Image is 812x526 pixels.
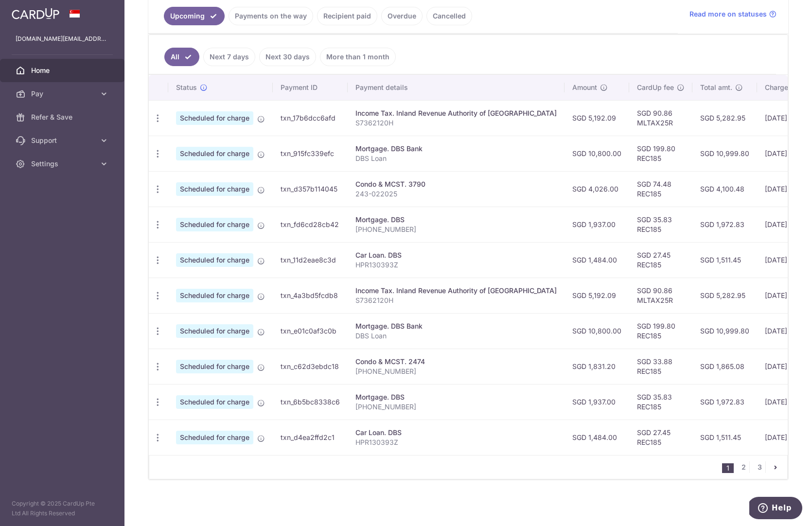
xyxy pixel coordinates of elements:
td: SGD 5,192.09 [565,100,629,136]
p: DBS Loan [355,154,557,163]
div: Condo & MCST. 3790 [355,179,557,189]
span: Home [31,66,95,75]
div: Mortgage. DBS [355,215,557,225]
p: [PHONE_NUMBER] [355,402,557,412]
td: SGD 90.86 MLTAX25R [629,278,692,313]
a: Read more on statuses [689,9,777,19]
span: Scheduled for charge [176,431,253,444]
td: SGD 1,937.00 [565,384,629,420]
td: SGD 4,026.00 [565,171,629,207]
span: Scheduled for charge [176,182,253,196]
td: SGD 199.80 REC185 [629,313,692,349]
td: SGD 27.45 REC185 [629,242,692,278]
p: S7362120H [355,118,557,128]
div: Mortgage. DBS [355,392,557,402]
p: HPR130393Z [355,438,557,447]
p: [PHONE_NUMBER] [355,367,557,376]
span: Scheduled for charge [176,395,253,409]
span: Settings [31,159,95,169]
span: Scheduled for charge [176,253,253,267]
td: txn_6b5bc8338c6 [273,384,348,420]
div: Car Loan. DBS [355,250,557,260]
p: 243-022025 [355,189,557,199]
span: Total amt. [700,83,732,92]
td: txn_17b6dcc6afd [273,100,348,136]
td: txn_fd6cd28cb42 [273,207,348,242]
span: Status [176,83,197,92]
td: SGD 33.88 REC185 [629,349,692,384]
td: SGD 90.86 MLTAX25R [629,100,692,136]
span: Charge date [765,83,805,92]
td: SGD 5,282.95 [692,278,757,313]
a: More than 1 month [320,48,396,66]
td: txn_d357b114045 [273,171,348,207]
td: SGD 1,865.08 [692,349,757,384]
div: Mortgage. DBS Bank [355,144,557,154]
div: Mortgage. DBS Bank [355,321,557,331]
span: Support [31,136,95,145]
span: Scheduled for charge [176,218,253,231]
li: 1 [722,463,734,473]
nav: pager [722,456,787,479]
span: Scheduled for charge [176,324,253,338]
th: Payment ID [273,75,348,100]
td: SGD 1,937.00 [565,207,629,242]
a: Payments on the way [229,7,313,25]
div: Car Loan. DBS [355,428,557,438]
p: DBS Loan [355,331,557,341]
td: txn_e01c0af3c0b [273,313,348,349]
span: Refer & Save [31,112,95,122]
td: SGD 1,972.83 [692,384,757,420]
a: Next 30 days [259,48,316,66]
td: SGD 4,100.48 [692,171,757,207]
a: Next 7 days [203,48,255,66]
td: SGD 1,511.45 [692,420,757,455]
td: SGD 74.48 REC185 [629,171,692,207]
span: Scheduled for charge [176,147,253,160]
span: CardUp fee [637,83,674,92]
td: SGD 35.83 REC185 [629,384,692,420]
td: SGD 35.83 REC185 [629,207,692,242]
span: Read more on statuses [689,9,767,19]
td: SGD 1,831.20 [565,349,629,384]
td: SGD 5,192.09 [565,278,629,313]
td: SGD 10,800.00 [565,136,629,171]
td: SGD 27.45 REC185 [629,420,692,455]
iframe: Opens a widget where you can find more information [749,497,802,521]
td: SGD 10,999.80 [692,136,757,171]
a: 2 [738,461,749,473]
td: txn_4a3bd5fcdb8 [273,278,348,313]
span: Scheduled for charge [176,360,253,373]
p: HPR130393Z [355,260,557,270]
a: All [164,48,199,66]
td: SGD 1,972.83 [692,207,757,242]
td: txn_c62d3ebdc18 [273,349,348,384]
a: Recipient paid [317,7,377,25]
td: SGD 1,511.45 [692,242,757,278]
a: 3 [754,461,765,473]
div: Income Tax. Inland Revenue Authority of [GEOGRAPHIC_DATA] [355,108,557,118]
td: txn_915fc339efc [273,136,348,171]
td: txn_d4ea2ffd2c1 [273,420,348,455]
span: Scheduled for charge [176,289,253,302]
th: Payment details [348,75,565,100]
p: [DOMAIN_NAME][EMAIL_ADDRESS][DOMAIN_NAME] [16,34,109,44]
td: SGD 5,282.95 [692,100,757,136]
div: Condo & MCST. 2474 [355,357,557,367]
a: Cancelled [426,7,472,25]
span: Amount [572,83,597,92]
td: SGD 10,800.00 [565,313,629,349]
a: Overdue [381,7,423,25]
span: Pay [31,89,95,99]
div: Income Tax. Inland Revenue Authority of [GEOGRAPHIC_DATA] [355,286,557,296]
a: Upcoming [164,7,225,25]
td: SGD 199.80 REC185 [629,136,692,171]
td: SGD 1,484.00 [565,242,629,278]
td: SGD 1,484.00 [565,420,629,455]
p: S7362120H [355,296,557,305]
td: SGD 10,999.80 [692,313,757,349]
td: txn_11d2eae8c3d [273,242,348,278]
p: [PHONE_NUMBER] [355,225,557,234]
img: CardUp [12,8,59,19]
